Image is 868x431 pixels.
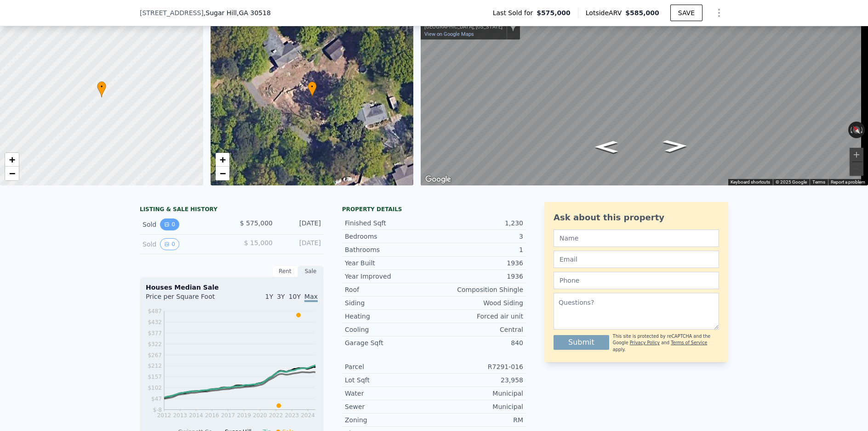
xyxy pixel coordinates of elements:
div: Property details [342,206,526,213]
div: 1936 [434,272,523,281]
path: Go Southeast, Roosevelt Cir [652,137,698,155]
button: Keyboard shortcuts [731,179,770,185]
input: Email [554,251,719,268]
tspan: 2013 [173,412,187,419]
span: • [97,83,106,91]
tspan: 2022 [269,412,283,419]
button: Zoom out [850,162,863,176]
tspan: $102 [148,385,162,391]
button: Rotate counterclockwise [848,122,853,138]
button: Show Options [710,4,728,22]
tspan: $267 [148,352,162,358]
button: Rotate clockwise [860,122,865,138]
div: Sewer [345,402,434,411]
button: Submit [554,335,609,350]
tspan: 2019 [237,412,251,419]
tspan: $157 [148,374,162,380]
div: 1 [434,245,523,254]
div: R7291-016 [434,362,523,371]
div: 1936 [434,258,523,268]
a: Zoom out [5,167,19,180]
a: Open this area in Google Maps (opens a new window) [423,174,453,185]
span: 10Y [289,293,301,300]
tspan: 2016 [205,412,219,419]
tspan: 2014 [189,412,203,419]
tspan: $377 [148,330,162,336]
tspan: 2023 [285,412,299,419]
div: • [97,81,106,97]
span: 3Y [277,293,285,300]
div: [DATE] [280,238,321,250]
div: Central [434,325,523,334]
div: Year Built [345,258,434,268]
div: Lot Sqft [345,375,434,385]
tspan: $487 [148,308,162,314]
div: Bathrooms [345,245,434,254]
tspan: $322 [148,341,162,347]
div: Siding [345,298,434,308]
div: Cooling [345,325,434,334]
div: Sold [143,218,224,230]
div: Municipal [434,389,523,398]
span: [STREET_ADDRESS] [140,8,204,17]
span: © 2025 Google [776,179,807,185]
span: + [219,154,225,165]
span: + [9,154,15,165]
tspan: $47 [151,396,162,402]
div: • [308,81,317,97]
div: RM [434,415,523,425]
div: Street View [421,9,868,185]
div: Sold [143,238,224,250]
span: , GA 30518 [237,9,271,17]
div: Rent [272,265,298,277]
div: Forced air unit [434,312,523,321]
path: Go Northwest, Roosevelt Cir [586,138,628,156]
span: − [219,168,225,179]
a: Report a problem [831,179,865,185]
a: Terms of Service [671,340,707,345]
a: Zoom in [216,153,229,167]
tspan: $-8 [153,407,162,413]
span: • [308,83,317,91]
div: Year Improved [345,272,434,281]
button: View historical data [160,218,179,230]
span: Lotside ARV [586,8,625,17]
div: Sale [298,265,324,277]
div: 23,958 [434,375,523,385]
div: Zoning [345,415,434,425]
a: Terms (opens in new tab) [812,179,825,185]
a: Zoom in [5,153,19,167]
div: Ask about this property [554,211,719,224]
div: Garage Sqft [345,338,434,347]
input: Phone [554,272,719,289]
div: This site is protected by reCAPTCHA and the Google and apply. [613,333,719,353]
tspan: 2012 [157,412,171,419]
div: 1,230 [434,218,523,228]
div: Houses Median Sale [146,283,318,292]
img: Google [423,174,453,185]
div: Water [345,389,434,398]
div: Heating [345,312,434,321]
tspan: 2017 [221,412,235,419]
button: Reset the view [848,122,864,139]
span: Max [304,293,318,302]
button: SAVE [670,5,702,21]
div: Composition Shingle [434,285,523,294]
div: Finished Sqft [345,218,434,228]
input: Name [554,229,719,247]
div: Roof [345,285,434,294]
div: LISTING & SALE HISTORY [140,206,324,215]
span: $585,000 [625,9,659,17]
a: Zoom out [216,167,229,180]
a: Privacy Policy [630,340,660,345]
span: $ 575,000 [240,219,273,227]
div: [DATE] [280,218,321,230]
a: View on Google Maps [424,31,474,37]
div: Parcel [345,362,434,371]
span: − [9,168,15,179]
div: Municipal [434,402,523,411]
button: Zoom in [850,148,863,162]
tspan: $432 [148,319,162,325]
tspan: 2024 [301,412,315,419]
span: Last Sold for [493,8,537,17]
